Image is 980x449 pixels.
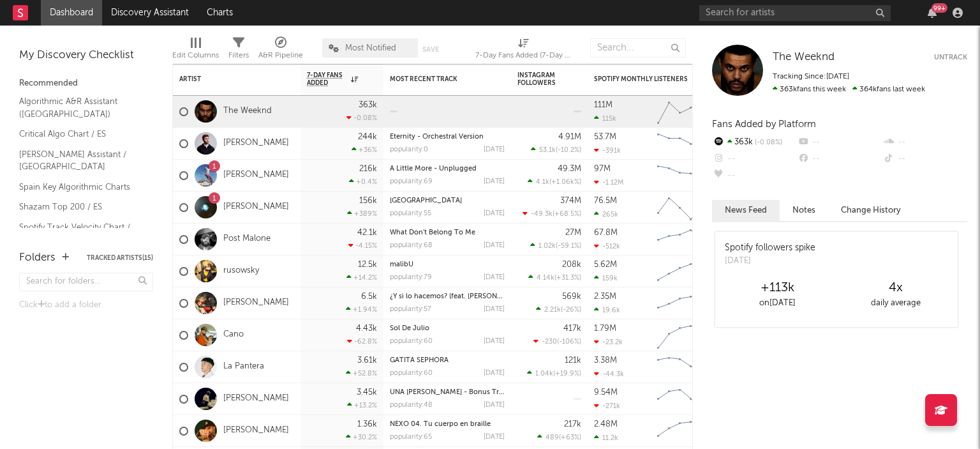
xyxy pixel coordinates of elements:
[484,370,505,377] div: [DATE]
[228,48,249,63] div: Filters
[594,274,618,282] div: 159k
[484,210,505,217] div: [DATE]
[797,134,882,151] div: --
[533,337,581,346] div: ( )
[484,402,505,409] div: [DATE]
[536,179,549,186] span: 4.1k
[539,147,556,154] span: 53.1k
[527,369,581,377] div: ( )
[594,434,618,442] div: 11.2k
[531,146,581,154] div: ( )
[19,127,140,141] a: Critical Algo Chart / ES
[390,389,505,396] div: UNA VELITA - Bonus Track
[562,261,581,269] div: 208k
[651,255,709,287] svg: Chart title
[558,133,581,141] div: 4.91M
[390,165,505,172] div: A Little More - Unplugged
[484,306,505,313] div: [DATE]
[390,274,432,281] div: popularity: 79
[390,210,431,217] div: popularity: 55
[484,146,505,153] div: [DATE]
[19,273,153,291] input: Search for folders...
[594,338,623,346] div: -23.2k
[484,178,505,185] div: [DATE]
[390,389,510,396] a: UNA [PERSON_NAME] - Bonus Track
[594,101,612,109] div: 111M
[594,420,618,429] div: 2.48M
[390,357,449,364] a: GATITA SEPHORA
[223,330,244,340] a: Cano
[349,178,377,186] div: +0.4 %
[561,434,579,441] span: +63 %
[390,165,477,172] a: A Little More - Unplugged
[594,133,616,141] div: 53.7M
[780,200,828,221] button: Notes
[390,421,491,428] a: NEXO 04. Tu cuerpo en braille
[718,296,836,311] div: on [DATE]
[712,151,797,167] div: --
[528,273,581,282] div: ( )
[594,210,618,218] div: 265k
[361,293,377,301] div: 6.5k
[594,242,620,250] div: -512k
[390,242,433,249] div: popularity: 68
[359,197,377,205] div: 156k
[836,296,954,311] div: daily average
[484,338,505,345] div: [DATE]
[484,434,505,441] div: [DATE]
[563,307,579,314] span: -26 %
[19,250,56,266] div: Folders
[537,275,554,282] span: 4.14k
[651,160,709,192] svg: Chart title
[594,402,620,410] div: -271k
[531,211,553,218] span: -49.3k
[390,178,433,185] div: popularity: 69
[555,370,579,377] span: +19.9 %
[484,274,505,281] div: [DATE]
[390,146,428,153] div: popularity: 0
[594,197,617,205] div: 76.5M
[594,165,611,173] div: 97M
[346,273,377,282] div: +14.2 %
[562,293,581,301] div: 569k
[346,114,377,122] div: -0.08 %
[651,192,709,224] svg: Chart title
[390,306,431,313] div: popularity: 57
[932,3,947,13] div: 99 +
[594,388,618,397] div: 9.54M
[558,165,581,173] div: 49.3M
[712,200,780,221] button: News Feed
[565,229,581,237] div: 27M
[590,38,686,57] input: Search...
[535,370,553,377] span: 1.04k
[19,298,153,313] div: Click to add a folder.
[359,101,377,109] div: 363k
[346,305,377,314] div: +1.94 %
[560,197,581,205] div: 374M
[347,337,377,346] div: -62.8 %
[554,211,579,218] span: +68.5 %
[594,114,616,123] div: 115k
[523,209,581,218] div: ( )
[725,255,815,268] div: [DATE]
[753,139,782,146] span: -0.08 %
[537,433,581,441] div: ( )
[556,275,579,282] span: +31.3 %
[836,280,954,296] div: 4 x
[390,421,505,428] div: NEXO 04. Tu cuerpo en braille
[544,307,561,314] span: 2.21k
[712,167,797,184] div: --
[528,178,581,186] div: ( )
[19,148,140,174] a: [PERSON_NAME] Assistant / [GEOGRAPHIC_DATA]
[223,234,271,245] a: Post Malone
[19,200,140,214] a: Shazam Top 200 / ES
[882,151,967,167] div: --
[390,325,429,332] a: Sol De Julio
[223,425,289,436] a: [PERSON_NAME]
[346,433,377,441] div: +30.2 %
[19,180,140,194] a: Spain Key Algorithmic Charts
[594,306,620,314] div: 19.6k
[651,415,709,447] svg: Chart title
[19,76,153,91] div: Recommended
[538,243,556,250] span: 1.02k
